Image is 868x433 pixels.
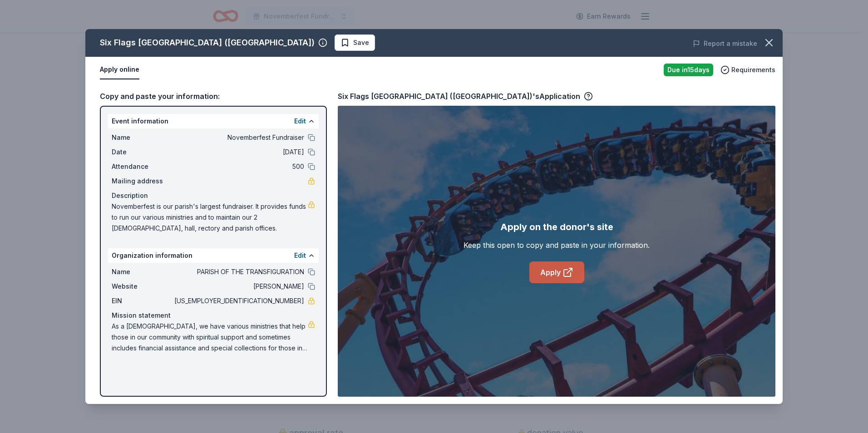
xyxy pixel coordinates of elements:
button: Edit [294,250,306,261]
div: Organization information [108,248,319,263]
span: Save [353,37,369,48]
span: [PERSON_NAME] [173,281,304,292]
span: As a [DEMOGRAPHIC_DATA], we have various ministries that help those in our community with spiritu... [112,321,308,354]
div: Copy and paste your information: [100,90,327,102]
span: Name [112,132,173,143]
span: [DATE] [173,147,304,157]
span: Attendance [112,161,173,172]
button: Report a mistake [693,38,757,49]
span: Requirements [731,64,775,75]
div: Six Flags [GEOGRAPHIC_DATA] ([GEOGRAPHIC_DATA])'s Application [338,90,593,102]
span: Novemberfest Fundraiser [173,132,304,143]
span: Mailing address [112,176,173,187]
span: [US_EMPLOYER_IDENTIFICATION_NUMBER] [173,295,304,306]
div: Mission statement [112,310,315,321]
div: Six Flags [GEOGRAPHIC_DATA] ([GEOGRAPHIC_DATA]) [100,35,315,50]
a: Apply [529,261,584,283]
div: Event information [108,114,319,128]
div: Keep this open to copy and paste in your information. [464,240,650,251]
span: Date [112,147,173,157]
div: Due in 15 days [664,64,713,76]
button: Save [335,34,375,51]
span: 500 [173,161,304,172]
div: Description [112,190,315,201]
button: Requirements [720,64,775,75]
span: EIN [112,295,173,306]
span: Website [112,281,173,292]
button: Apply online [100,60,139,79]
button: Edit [294,116,306,127]
span: Novemberfest is our parish's largest fundraiser. It provides funds to run our various ministries ... [112,201,308,234]
div: Apply on the donor's site [500,220,613,234]
span: Name [112,266,173,277]
span: PARISH OF THE TRANSFIGURATION [173,266,304,277]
